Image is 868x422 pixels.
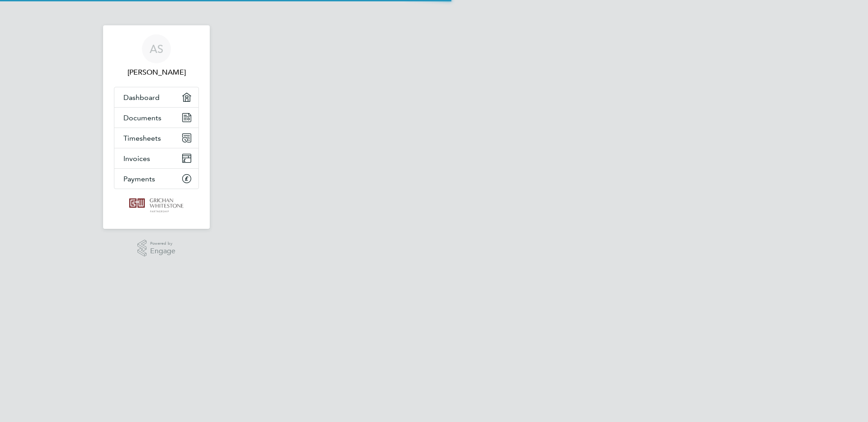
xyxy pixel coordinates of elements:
[123,175,155,183] span: Payments
[123,93,160,102] span: Dashboard
[150,240,175,247] span: Powered by
[150,247,175,255] span: Engage
[123,134,161,142] span: Timesheets
[114,169,198,189] a: Payments
[114,87,198,107] a: Dashboard
[114,128,198,148] a: Timesheets
[137,240,176,257] a: Powered byEngage
[123,154,150,163] span: Invoices
[150,43,163,55] span: AS
[114,148,198,168] a: Invoices
[114,198,199,213] a: Go to home page
[114,34,199,78] a: AS[PERSON_NAME]
[103,25,210,229] nav: Main navigation
[129,198,183,213] img: grichanwhitestone-logo-retina.png
[114,108,198,128] a: Documents
[114,67,199,78] span: Alan Sawyer
[123,114,161,122] span: Documents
